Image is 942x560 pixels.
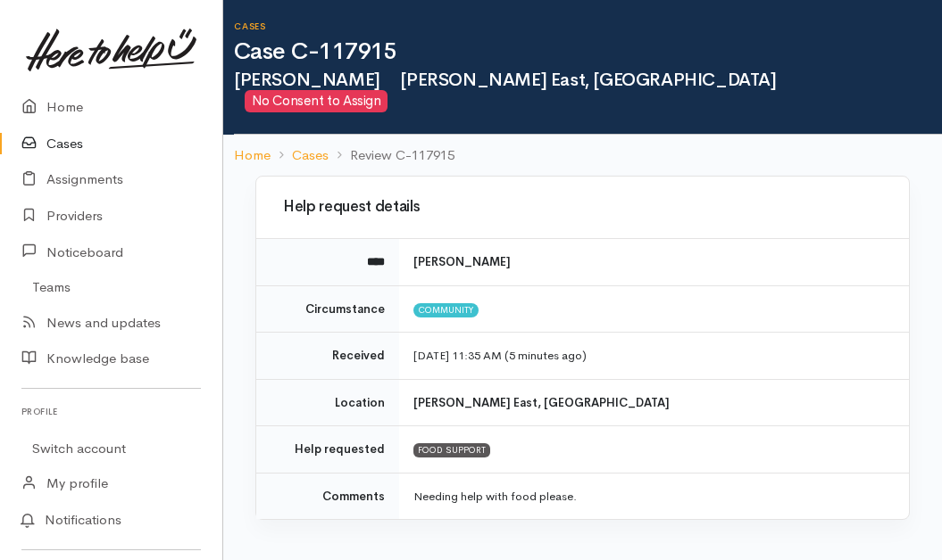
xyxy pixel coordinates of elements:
[245,90,388,112] span: No Consent to Assign
[256,333,399,380] td: Received
[256,426,399,474] td: Help requested
[391,69,777,91] span: [PERSON_NAME] East, [GEOGRAPHIC_DATA]
[292,145,329,166] a: Cases
[256,379,399,426] td: Location
[399,473,909,519] td: Needing help with food please.
[413,303,479,317] span: Community
[234,145,271,166] a: Home
[234,39,942,65] h1: Case C-117915
[399,333,909,380] td: [DATE] 11:35 AM (5 minutes ago)
[278,199,888,216] h3: Help request details
[21,399,201,424] h6: Profile
[256,285,399,333] td: Circumstance
[413,254,511,269] b: [PERSON_NAME]
[413,443,490,457] div: FOOD SUPPORT
[234,21,942,31] h6: Cases
[329,145,454,166] li: Review C-117915
[256,473,399,519] td: Comments
[223,135,942,177] nav: breadcrumb
[413,395,670,410] b: [PERSON_NAME] East, [GEOGRAPHIC_DATA]
[234,70,942,112] h2: [PERSON_NAME]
